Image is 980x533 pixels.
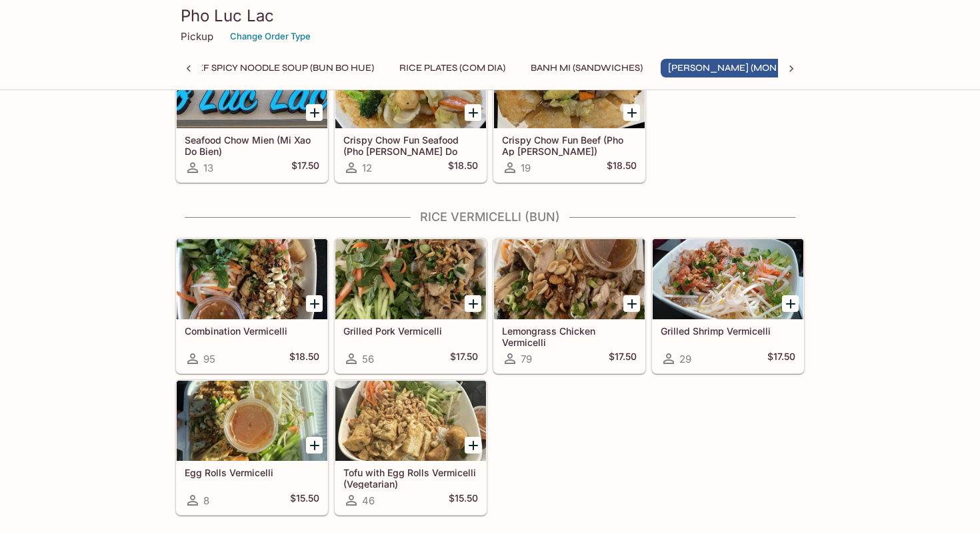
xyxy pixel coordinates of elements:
[181,5,799,26] h3: Pho Luc Lac
[494,239,645,319] div: Lemongrass Chicken Vermicelli
[502,325,637,347] h5: Lemongrass Chicken Vermicelli
[203,494,209,507] span: 8
[362,162,372,174] span: 12
[335,239,486,319] div: Grilled Pork Vermicelli
[661,325,795,337] h5: Grilled Shrimp Vermicelli
[465,437,481,454] button: Add Tofu with Egg Rolls Vermicelli (Vegetarian)
[343,467,478,489] h5: Tofu with Egg Rolls Vermicelli (Vegetarian)
[782,295,799,312] button: Add Grilled Shrimp Vermicelli
[335,381,486,461] div: Tofu with Egg Rolls Vermicelli (Vegetarian)
[523,59,650,77] button: Banh Mi (Sandwiches)
[343,325,478,337] h5: Grilled Pork Vermicelli
[335,238,487,373] a: Grilled Pork Vermicelli56$17.50
[289,351,319,367] h5: $18.50
[177,381,327,461] div: Egg Rolls Vermicelli
[178,59,381,77] button: Beef Spicy Noodle Soup (Bun Bo Hue)
[290,492,319,508] h5: $15.50
[465,104,481,121] button: Add Crispy Chow Fun Seafood (Pho Ap Chao Do Bien)
[176,47,328,182] a: Seafood Chow Mien (Mi Xao Do Bien)13$17.50
[450,351,478,367] h5: $17.50
[502,134,637,156] h5: Crispy Chow Fun Beef (Pho Ap [PERSON_NAME])
[335,48,486,128] div: Crispy Chow Fun Seafood (Pho Ap Chao Do Bien)
[449,492,478,508] h5: $15.50
[185,467,319,478] h5: Egg Rolls Vermicelli
[661,59,808,77] button: [PERSON_NAME] (Mon Xao)
[623,104,640,121] button: Add Crispy Chow Fun Beef (Pho Ap Chao Bo)
[177,239,327,319] div: Combination Vermicelli
[465,295,481,312] button: Add Grilled Pork Vermicelli
[493,238,645,373] a: Lemongrass Chicken Vermicelli79$17.50
[493,47,645,182] a: Crispy Chow Fun Beef (Pho Ap [PERSON_NAME])19$18.50
[176,238,328,373] a: Combination Vermicelli95$18.50
[176,380,328,515] a: Egg Rolls Vermicelli8$15.50
[494,48,645,128] div: Crispy Chow Fun Beef (Pho Ap Chao Bo)
[521,353,532,365] span: 79
[521,162,531,174] span: 19
[652,238,804,373] a: Grilled Shrimp Vermicelli29$17.50
[362,494,375,507] span: 46
[177,48,327,128] div: Seafood Chow Mien (Mi Xao Do Bien)
[767,351,795,367] h5: $17.50
[335,380,487,515] a: Tofu with Egg Rolls Vermicelli (Vegetarian)46$15.50
[607,160,637,176] h5: $18.50
[203,162,213,174] span: 13
[181,30,213,43] p: Pickup
[185,325,319,337] h5: Combination Vermicelli
[203,353,215,365] span: 95
[343,134,478,156] h5: Crispy Chow Fun Seafood (Pho [PERSON_NAME] Do Bien)
[306,295,323,312] button: Add Combination Vermicelli
[448,160,478,176] h5: $18.50
[392,59,513,77] button: Rice Plates (Com Dia)
[175,210,805,224] h4: Rice Vermicelli (Bun)
[306,104,323,121] button: Add Seafood Chow Mien (Mi Xao Do Bien)
[679,353,691,365] span: 29
[609,351,637,367] h5: $17.50
[224,26,317,47] button: Change Order Type
[335,47,487,182] a: Crispy Chow Fun Seafood (Pho [PERSON_NAME] Do Bien)12$18.50
[653,239,803,319] div: Grilled Shrimp Vermicelli
[623,295,640,312] button: Add Lemongrass Chicken Vermicelli
[185,134,319,156] h5: Seafood Chow Mien (Mi Xao Do Bien)
[291,160,319,176] h5: $17.50
[362,353,374,365] span: 56
[306,437,323,454] button: Add Egg Rolls Vermicelli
